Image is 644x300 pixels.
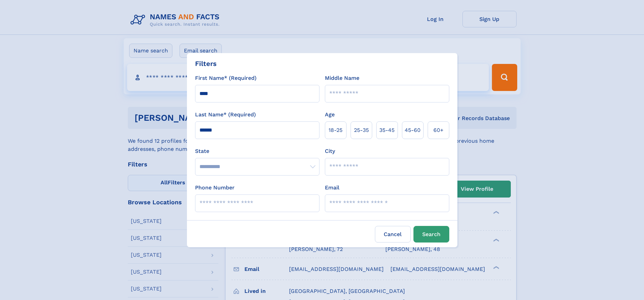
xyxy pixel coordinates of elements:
[325,74,359,82] label: Middle Name
[195,59,217,69] div: Filters
[413,226,449,243] button: Search
[433,126,444,134] span: 60+
[195,74,257,82] label: First Name* (Required)
[195,147,319,155] label: State
[354,126,369,134] span: 25‑35
[329,126,342,134] span: 18‑25
[375,226,411,243] label: Cancel
[325,111,335,119] label: Age
[325,147,335,155] label: City
[195,111,256,119] label: Last Name* (Required)
[325,184,339,192] label: Email
[379,126,395,134] span: 35‑45
[195,184,235,192] label: Phone Number
[405,126,421,134] span: 45‑60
